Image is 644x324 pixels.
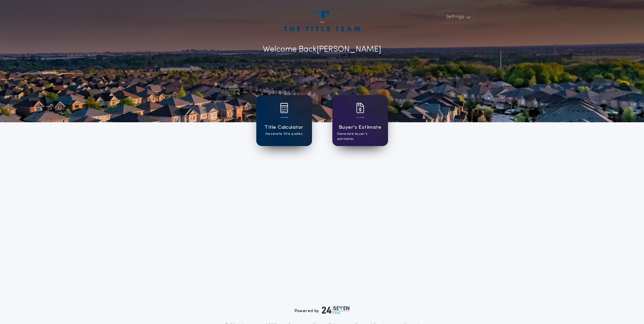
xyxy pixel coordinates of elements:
p: Generate title quotes [265,131,302,137]
a: card iconTitle CalculatorGenerate title quotes [256,95,312,146]
button: Settings [442,11,474,23]
h1: Title Calculator [264,124,303,131]
img: card icon [356,103,364,113]
div: Powered by [295,306,350,314]
a: card iconBuyer's EstimateGenerate buyer's estimates [332,95,388,146]
img: account-logo [284,11,360,31]
p: Generate buyer's estimates [337,131,383,142]
p: Welcome Back [PERSON_NAME] [263,43,381,56]
h1: Buyer's Estimate [339,124,381,131]
img: logo [322,306,350,314]
img: card icon [280,103,288,113]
